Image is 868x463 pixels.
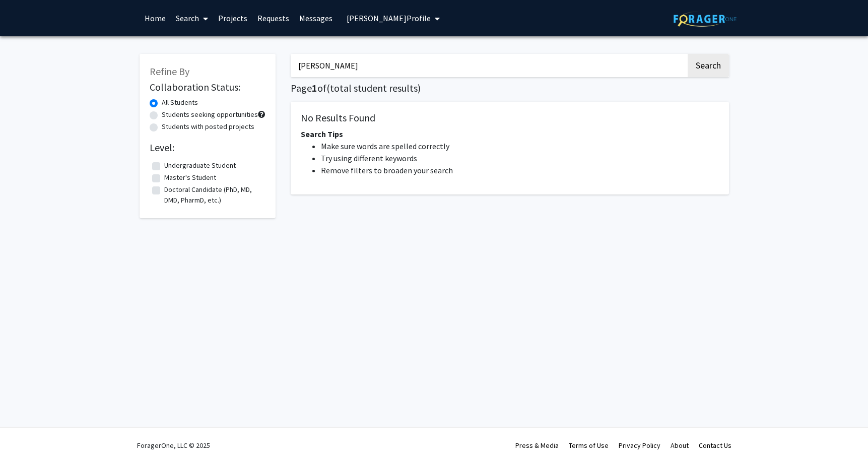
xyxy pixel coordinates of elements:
a: Home [140,1,171,36]
a: Privacy Policy [619,441,660,450]
a: Requests [252,1,294,36]
a: Press & Media [515,441,559,450]
label: Doctoral Candidate (PhD, MD, DMD, PharmD, etc.) [164,184,263,206]
h1: Page of ( total student results) [291,82,729,94]
label: All Students [162,97,198,108]
img: ForagerOne Logo [674,11,737,27]
a: Search [171,1,213,36]
nav: Page navigation [291,205,729,228]
a: About [671,441,689,450]
h5: No Results Found [301,112,719,124]
span: 1 [312,82,317,94]
a: Projects [213,1,252,36]
span: Search Tips [301,129,343,139]
div: ForagerOne, LLC © 2025 [137,428,210,463]
h2: Level: [150,142,265,154]
li: Make sure words are spelled correctly [321,140,719,152]
span: [PERSON_NAME] Profile [347,13,431,23]
a: Messages [294,1,338,36]
a: Contact Us [699,441,731,450]
button: Search [688,54,729,77]
li: Try using different keywords [321,152,719,164]
li: Remove filters to broaden your search [321,164,719,176]
label: Students seeking opportunities [162,109,258,120]
a: Terms of Use [569,441,609,450]
label: Students with posted projects [162,121,254,132]
span: Refine By [150,65,189,78]
label: Master's Student [164,172,216,183]
label: Undergraduate Student [164,160,236,171]
h2: Collaboration Status: [150,81,265,93]
input: Search Keywords [291,54,686,77]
